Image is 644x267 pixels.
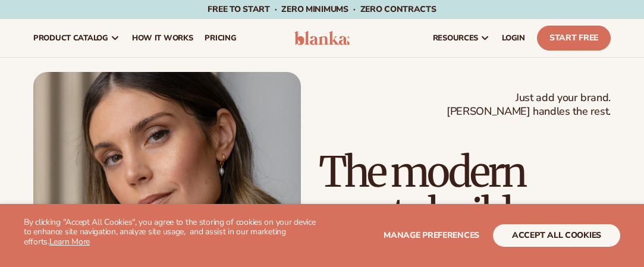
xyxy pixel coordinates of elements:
a: resources [427,19,496,57]
span: Free to start · ZERO minimums · ZERO contracts [208,4,436,15]
button: Manage preferences [384,224,479,247]
a: product catalog [27,19,126,57]
a: How It Works [126,19,199,57]
span: pricing [205,33,236,43]
a: LOGIN [496,19,531,57]
span: Manage preferences [384,230,479,241]
span: Just add your brand. [PERSON_NAME] handles the rest. [447,91,611,119]
img: logo [294,31,350,45]
span: LOGIN [502,33,525,43]
a: Start Free [537,26,611,51]
button: accept all cookies [493,224,620,247]
a: Learn More [49,236,90,247]
p: By clicking "Accept All Cookies", you agree to the storing of cookies on your device to enhance s... [24,218,322,247]
span: resources [433,33,478,43]
span: How It Works [132,33,193,43]
a: pricing [199,19,242,57]
span: product catalog [33,33,108,43]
